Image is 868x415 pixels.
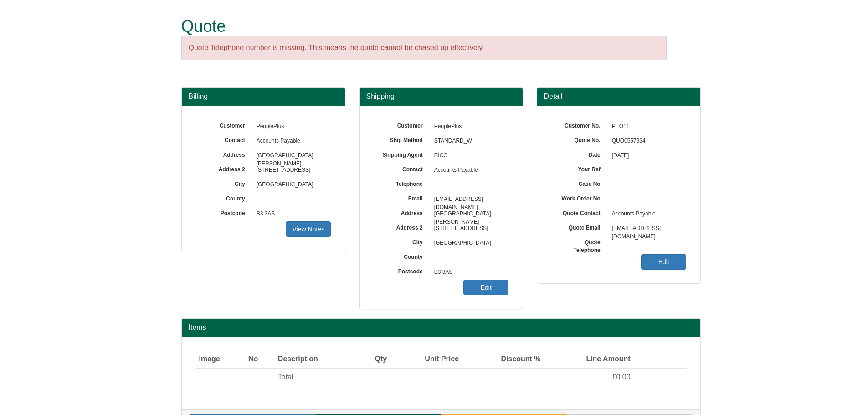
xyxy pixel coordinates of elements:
th: Discount % [462,350,544,369]
label: Customer No. [551,119,607,130]
span: [GEOGRAPHIC_DATA] [252,178,331,192]
label: City [373,236,430,246]
span: [EMAIL_ADDRESS][DOMAIN_NAME] [430,192,509,207]
h3: Detail [544,92,693,101]
span: [GEOGRAPHIC_DATA] [430,236,509,251]
span: STANDARD_W [430,134,509,149]
label: Customer [195,119,252,130]
label: Shipping Agent [373,149,430,159]
td: Total [274,368,357,386]
label: Address 2 [195,163,252,174]
label: Customer [373,119,430,130]
span: Accounts Payable [607,207,687,221]
h3: Shipping [366,92,516,101]
label: Date [551,149,607,159]
label: Address 2 [373,221,430,232]
label: Email [373,192,430,203]
th: Unit Price [390,350,462,369]
span: [DATE] [607,149,687,163]
th: No [245,350,274,369]
span: [STREET_ADDRESS] [252,163,331,178]
label: Address [373,207,430,217]
label: Address [195,149,252,159]
label: Work Order No [551,192,607,203]
a: View Notes [286,221,331,237]
label: City [195,178,252,188]
span: B3 3AS [430,265,509,280]
span: [GEOGRAPHIC_DATA][PERSON_NAME] [252,149,331,163]
label: Postcode [195,207,252,217]
span: QUO0557934 [607,134,687,149]
span: RICO [430,149,509,163]
span: PeoplePlus [430,119,509,134]
span: PeoplePlus [252,119,331,134]
span: PEO11 [607,119,687,134]
span: [GEOGRAPHIC_DATA][PERSON_NAME] [430,207,509,221]
span: [STREET_ADDRESS] [430,221,509,236]
label: Contact [195,134,252,144]
label: Contact [373,163,430,174]
span: Accounts Payable [252,134,331,149]
h2: Items [189,323,693,332]
label: Case No [551,178,607,188]
label: Quote Telephone [551,236,607,254]
label: Quote No. [551,134,607,144]
label: Quote Contact [551,207,607,217]
h1: Quote [181,17,667,36]
label: Telephone [373,178,430,188]
label: County [373,251,430,261]
a: Edit [641,254,686,270]
th: Qty [357,350,390,369]
div: Quote Telephone number is missing. This means the quote cannot be chased up effectively. [181,36,667,61]
span: [EMAIL_ADDRESS][DOMAIN_NAME] [607,221,687,236]
th: Description [274,350,357,369]
a: Edit [463,280,508,295]
label: Postcode [373,265,430,276]
span: £0.00 [612,373,631,381]
h3: Billing [189,92,338,101]
label: Quote Email [551,221,607,232]
label: Ship Method [373,134,430,144]
th: Image [195,350,245,369]
label: County [195,192,252,203]
span: B3 3AS [252,207,331,221]
label: Your Ref [551,163,607,174]
span: Accounts Payable [430,163,509,178]
th: Line Amount [544,350,634,369]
